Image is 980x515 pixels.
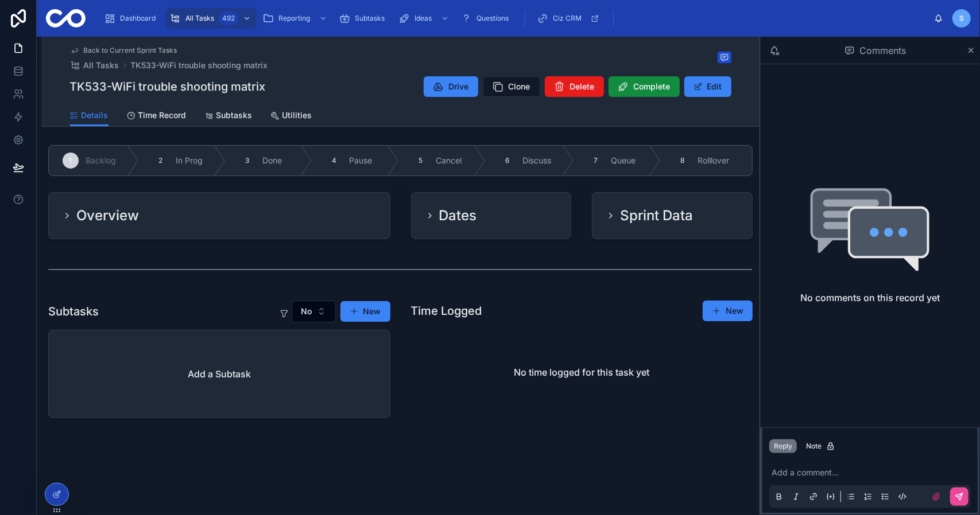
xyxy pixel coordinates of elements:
button: Complete [609,76,680,97]
span: Cancel [436,155,462,166]
span: 6 [506,156,510,165]
h2: No time logged for this task yet [514,365,649,379]
span: Clone [509,81,530,92]
a: Reporting [259,8,333,29]
span: Delete [570,81,595,92]
span: Subtasks [216,110,253,121]
a: All Tasks492 [166,8,257,29]
a: TK533-WiFi trouble shooting matrix [131,60,268,71]
span: Subtasks [355,14,385,23]
span: No [301,306,312,317]
h2: Add a Subtask [188,367,251,381]
span: 5 [419,156,423,165]
span: Dashboard [120,14,156,23]
button: Reply [769,439,797,453]
button: Select Button [292,301,336,322]
span: 3 [246,156,250,165]
span: 8 [681,156,685,165]
span: Drive [449,81,469,92]
div: scrollable content [95,6,934,31]
a: Details [70,105,109,127]
a: Ciz CRM [533,8,605,29]
button: Edit [684,76,731,97]
span: Queue [611,155,636,166]
a: Subtasks [335,8,393,29]
button: Delete [545,76,604,97]
span: 7 [594,156,598,165]
span: S [959,14,964,23]
a: Back to Current Sprint Tasks [70,46,177,55]
button: Clone [483,76,540,97]
span: In Prog [176,155,203,166]
span: Done [262,155,282,166]
a: Ideas [395,8,455,29]
span: Backlog [86,155,116,166]
div: Note [806,442,835,451]
a: Utilities [271,105,312,128]
span: All Tasks [84,60,119,71]
div: 492 [219,11,238,25]
span: Back to Current Sprint Tasks [84,46,177,55]
span: 1 [69,156,72,165]
button: Drive [424,76,478,97]
button: New [703,301,753,321]
h1: Time Logged [411,303,482,319]
span: Ciz CRM [553,14,582,23]
span: Pause [349,155,372,166]
h1: TK533-WiFi trouble shooting matrix [70,79,266,95]
span: Ideas [415,14,432,23]
span: Details [82,110,109,121]
h2: Sprint Data [620,206,693,225]
h1: Subtasks [48,303,99,319]
a: Questions [457,8,517,29]
span: Discuss [522,155,551,166]
a: Subtasks [205,105,253,128]
span: 2 [159,156,163,165]
a: Dashboard [100,8,164,29]
h2: No comments on this record yet [800,291,940,305]
button: New [340,301,390,322]
button: Note [801,439,840,453]
span: Time Record [138,110,187,121]
span: Utilities [282,110,312,121]
span: Reporting [278,14,310,23]
span: Questions [477,14,509,23]
h2: Overview [76,206,139,225]
a: Time Record [127,105,187,128]
h2: Dates [439,206,477,225]
span: Comments [859,44,906,57]
span: 4 [332,156,336,165]
span: Complete [634,81,671,92]
span: Rolllover [698,155,729,166]
span: All Tasks [185,14,214,23]
a: All Tasks [70,60,119,71]
img: App logo [46,9,86,28]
